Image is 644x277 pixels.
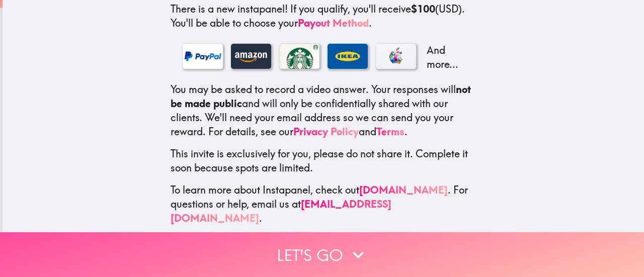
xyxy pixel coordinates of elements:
[359,183,448,196] a: [DOMAIN_NAME]
[171,82,476,139] p: You may be asked to record a video answer. Your responses will and will only be confidentially sh...
[424,43,464,71] p: And more...
[411,3,435,15] b: $100
[293,125,359,138] a: Privacy Policy
[171,3,288,15] span: There is a new instapanel!
[171,198,391,224] a: [EMAIL_ADDRESS][DOMAIN_NAME]
[171,183,476,225] p: To learn more about Instapanel, check out . For questions or help, email us at .
[376,125,405,138] a: Terms
[171,83,471,110] b: not be made public
[298,17,369,29] a: Payout Method
[171,2,476,30] p: If you qualify, you'll receive (USD) . You'll be able to choose your .
[171,147,476,175] p: This invite is exclusively for you, please do not share it. Complete it soon because spots are li...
